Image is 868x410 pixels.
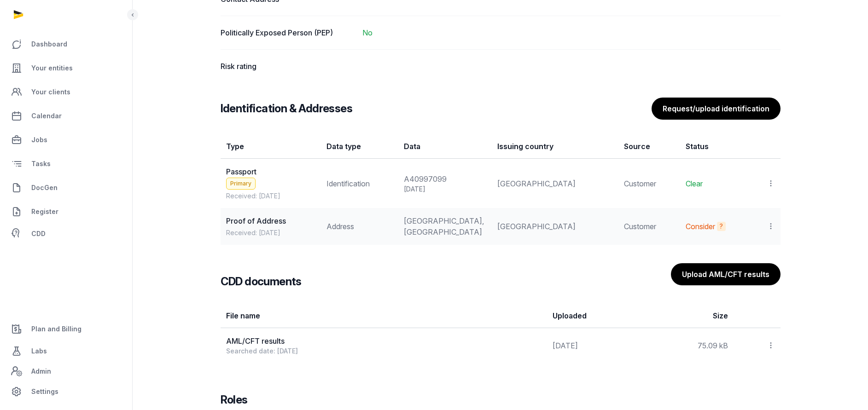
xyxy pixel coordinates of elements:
[321,134,398,159] th: Data type
[31,206,58,217] span: Register
[31,87,70,98] span: Your clients
[492,208,619,245] td: [GEOGRAPHIC_DATA]
[618,208,680,245] td: Customer
[7,33,125,55] a: Dashboard
[226,178,256,190] span: Primary
[7,381,125,403] a: Settings
[7,201,125,223] a: Register
[31,182,58,193] span: DocGen
[221,274,302,289] h3: CDD documents
[221,393,248,407] h3: Roles
[547,328,641,364] td: [DATE]
[7,225,125,243] a: CDD
[404,215,486,237] div: [GEOGRAPHIC_DATA], [GEOGRAPHIC_DATA]
[7,57,125,79] a: Your entities
[221,134,321,159] th: Type
[226,335,542,346] div: AML/CFT results
[404,185,486,194] div: [DATE]
[226,346,542,356] div: Searched date: [DATE]
[686,179,703,188] span: Clear
[7,105,125,127] a: Calendar
[492,159,619,208] td: [GEOGRAPHIC_DATA]
[671,263,781,285] button: Upload AML/CFT results
[7,177,125,199] a: DocGen
[221,101,352,116] h3: Identification & Addresses
[492,134,619,159] th: Issuing country
[398,134,492,159] th: Data
[547,304,641,328] th: Uploaded
[7,340,125,362] a: Labs
[7,81,125,103] a: Your clients
[31,323,82,335] span: Plan and Billing
[321,159,398,208] td: Identification
[7,318,125,340] a: Plan and Billing
[226,216,286,225] span: Proof of Address
[680,134,753,159] th: Status
[31,386,58,397] span: Settings
[7,362,125,381] a: Admin
[641,328,734,364] td: 75.09 kB
[686,221,715,232] div: Consider
[31,134,47,145] span: Jobs
[31,39,67,50] span: Dashboard
[31,158,51,169] span: Tasks
[31,346,47,357] span: Labs
[362,27,781,38] dd: No
[226,228,316,237] div: Received: [DATE]
[31,63,73,74] span: Your entities
[7,129,125,151] a: Jobs
[7,153,125,175] a: Tasks
[31,110,62,121] span: Calendar
[618,134,680,159] th: Source
[221,61,355,72] dt: Risk rating
[31,366,51,377] span: Admin
[624,178,675,189] div: Customer
[652,98,781,120] button: Request/upload identification
[226,191,316,201] span: Received: [DATE]
[404,173,486,185] div: A40997099
[226,167,256,176] span: Passport
[221,27,355,38] dt: Politically Exposed Person (PEP)
[717,222,726,231] div: More info
[221,304,547,328] th: File name
[321,208,398,245] td: Address
[31,228,46,239] span: CDD
[641,304,734,328] th: Size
